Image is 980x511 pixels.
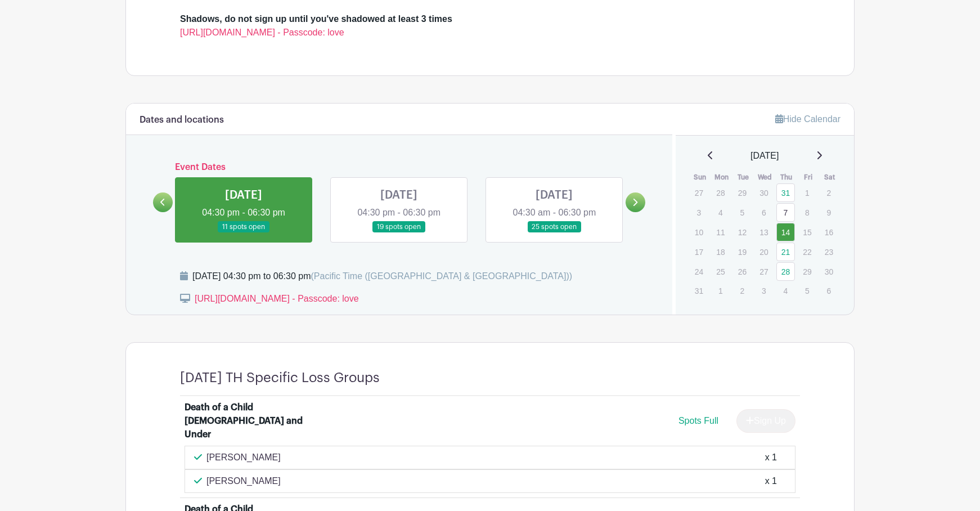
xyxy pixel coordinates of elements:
p: 2 [733,282,752,299]
a: 14 [776,223,795,241]
p: 10 [690,223,708,241]
div: x 1 [765,474,777,488]
th: Thu [776,172,798,183]
div: x 1 [765,451,777,464]
h6: Dates and locations [140,115,224,125]
h6: Event Dates [173,162,626,173]
p: 27 [690,184,708,201]
p: 5 [733,204,752,221]
p: 18 [711,243,730,261]
p: 16 [820,223,838,241]
p: 8 [798,204,816,221]
p: 1 [711,282,730,299]
p: 5 [798,282,816,299]
th: Fri [797,172,819,183]
span: (Pacific Time ([GEOGRAPHIC_DATA] & [GEOGRAPHIC_DATA])) [311,271,572,281]
p: 9 [820,204,838,221]
p: 13 [754,223,773,241]
th: Sat [819,172,841,183]
span: [DATE] [750,149,779,163]
a: 31 [776,183,795,202]
p: 26 [733,263,752,280]
p: 4 [711,204,730,221]
a: [URL][DOMAIN_NAME] - Passcode: love [180,28,344,37]
a: 21 [776,243,795,261]
p: 31 [690,282,708,299]
div: Death of a Child [DEMOGRAPHIC_DATA] and Under [185,401,324,441]
p: 24 [690,263,708,280]
p: 15 [798,223,816,241]
p: 12 [733,223,752,241]
p: 27 [754,263,773,280]
p: [PERSON_NAME] [206,474,281,488]
p: 3 [754,282,773,299]
th: Tue [732,172,754,183]
a: 28 [776,262,795,281]
p: 29 [798,263,816,280]
p: 6 [754,204,773,221]
p: 2 [820,184,838,201]
strong: Shadows, do not sign up until you've shadowed at least 3 times [180,14,452,24]
a: 7 [776,203,795,222]
p: 28 [711,184,730,201]
p: 29 [733,184,752,201]
p: 1 [798,184,816,201]
th: Mon [711,172,732,183]
a: [URL][DOMAIN_NAME] - Passcode: love [195,294,359,303]
p: 22 [798,243,816,261]
div: [DATE] 04:30 pm to 06:30 pm [192,270,572,283]
span: Spots Full [678,416,718,425]
th: Sun [689,172,711,183]
p: 19 [733,243,752,261]
p: 30 [820,263,838,280]
h4: [DATE] TH Specific Loss Groups [180,370,380,386]
p: 4 [776,282,795,299]
p: 20 [754,243,773,261]
p: 25 [711,263,730,280]
th: Wed [754,172,776,183]
p: 23 [820,243,838,261]
a: Hide Calendar [775,114,840,124]
p: 6 [820,282,838,299]
p: 3 [690,204,708,221]
p: 17 [690,243,708,261]
p: 30 [754,184,773,201]
p: [PERSON_NAME] [206,451,281,464]
p: 11 [711,223,730,241]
